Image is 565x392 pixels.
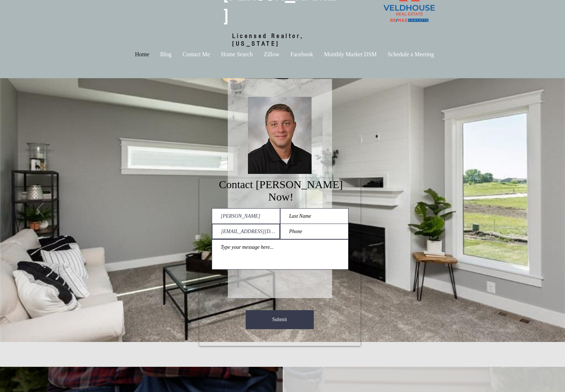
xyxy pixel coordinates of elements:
a: Contact Me [177,50,215,59]
p: Blog [157,50,175,59]
span: Licensed Realtor, [US_STATE] [232,32,304,47]
div: content changes on hover [228,79,332,298]
a: Schedule a Meeting [382,50,440,59]
p: Schedule a Meeting [384,50,438,59]
a: Monthly Market DSM [319,50,382,59]
input: Last Name [280,208,349,224]
button: Next [521,202,528,218]
a: Home Search [215,50,258,59]
a: Facebook [285,50,319,59]
p: Home Search [217,50,256,59]
input: Email [212,224,280,239]
span: Submit [272,316,287,323]
a: Zillow [258,50,285,59]
iframe: Embedded Content [428,328,462,367]
span: Contact [PERSON_NAME] Now! [219,178,343,203]
iframe: reCAPTCHA [212,281,297,303]
button: Submit [246,310,314,329]
p: Contact Me [179,50,214,59]
input: First Name [212,208,280,224]
button: Previous [37,202,44,218]
p: Zillow [260,50,283,59]
p: Facebook [287,50,317,59]
a: Home [129,50,155,59]
img: 12034403_1203879192961678_81641584542374 [248,97,312,174]
nav: Site [108,50,461,59]
input: Phone [280,224,349,239]
p: Home [131,50,153,59]
p: Monthly Market DSM [320,50,380,59]
a: Blog [155,50,177,59]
